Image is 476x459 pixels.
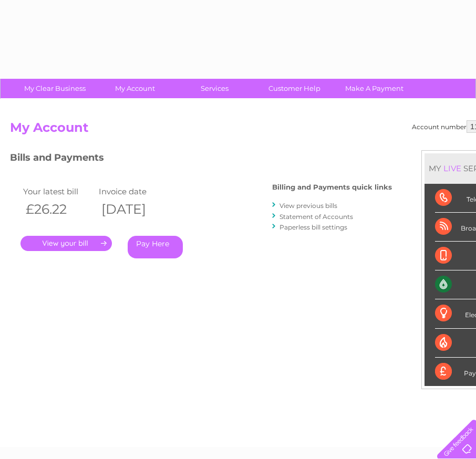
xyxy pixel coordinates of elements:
[20,184,96,199] td: Your latest bill
[91,79,178,98] a: My Account
[331,79,418,98] a: Make A Payment
[128,236,183,258] a: Pay Here
[12,79,98,98] a: My Clear Business
[280,223,347,231] a: Paperless bill settings
[96,184,172,199] td: Invoice date
[441,163,463,173] div: LIVE
[280,202,337,210] a: View previous bills
[280,213,353,221] a: Statement of Accounts
[171,79,258,98] a: Services
[272,183,392,191] h4: Billing and Payments quick links
[96,199,172,220] th: [DATE]
[10,150,392,169] h3: Bills and Payments
[20,236,112,251] a: .
[20,199,96,220] th: £26.22
[251,79,338,98] a: Customer Help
